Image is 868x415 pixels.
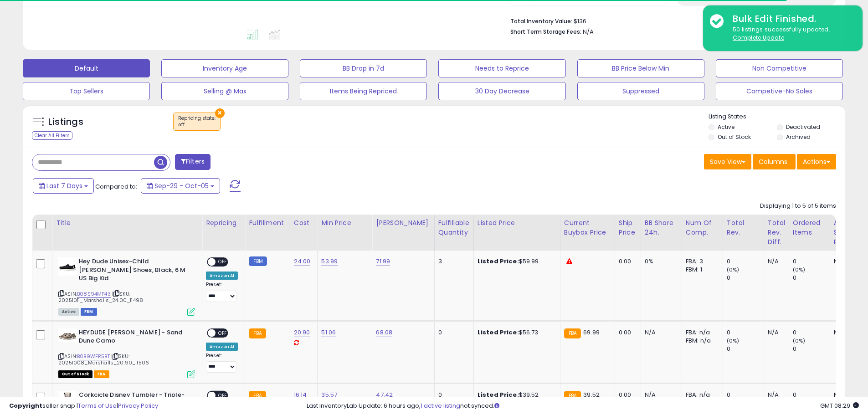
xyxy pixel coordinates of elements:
[438,257,467,266] div: 3
[438,328,467,337] div: 0
[733,34,784,41] u: Complete Update
[686,266,716,274] div: FBM: 1
[564,328,581,338] small: FBA
[478,391,553,399] div: $39.52
[619,257,634,266] div: 0.00
[81,308,97,316] span: FBM
[58,257,77,276] img: 419kEzB96pL._SL40_.jpg
[249,391,266,401] small: FBA
[58,328,195,377] div: ASIN:
[300,59,427,77] button: BB Drop in 7d
[577,82,704,100] button: Suppressed
[249,218,286,228] div: Fulfillment
[307,402,859,410] div: Last InventoryLab Update: 6 hours ago, not synced.
[294,218,314,228] div: Cost
[141,178,220,194] button: Sep-29 - Oct-05
[161,82,288,100] button: Selling @ Max
[58,391,77,409] img: 31cyqivCHPL._SL40_.jpg
[216,258,230,266] span: OFF
[577,59,704,77] button: BB Price Below Min
[478,328,519,337] b: Listed Price:
[478,328,553,337] div: $56.73
[376,390,393,400] a: 47.42
[300,82,427,100] button: Items Being Repriced
[9,402,158,410] div: seller snap | |
[478,390,519,399] b: Listed Price:
[58,370,92,378] span: All listings that are currently out of stock and unavailable for purchase on Amazon
[510,28,581,36] b: Short Term Storage Fees:
[727,218,760,237] div: Total Rev.
[727,337,740,344] small: (0%)
[94,370,109,378] span: FBA
[32,131,72,140] div: Clear All Filters
[645,391,675,399] div: N/A
[834,391,864,399] div: N/A
[727,257,764,266] div: 0
[834,257,864,266] div: N/A
[583,390,600,399] span: 39.52
[376,328,392,337] a: 68.08
[564,391,581,401] small: FBA
[793,266,806,273] small: (0%)
[95,182,137,191] span: Compared to:
[9,401,42,410] strong: Copyright
[321,257,338,266] a: 53.99
[249,256,267,266] small: FBM
[619,218,637,237] div: Ship Price
[619,391,634,399] div: 0.00
[583,328,600,337] span: 69.99
[438,82,565,100] button: 30 Day Decrease
[768,391,782,399] div: N/A
[421,401,460,410] a: 1 active listing
[686,328,716,337] div: FBA: n/a
[23,59,150,77] button: Default
[216,391,230,399] span: OFF
[727,345,764,353] div: 0
[793,257,830,266] div: 0
[58,308,79,316] span: All listings currently available for purchase on Amazon
[154,181,209,190] span: Sep-29 - Oct-05
[23,82,150,100] button: Top Sellers
[77,353,110,360] a: B0B9WFR5BT
[686,257,716,266] div: FBA: 3
[645,328,675,337] div: N/A
[645,257,675,266] div: 0%
[793,274,830,282] div: 0
[793,218,826,237] div: Ordered Items
[79,257,190,285] b: Hey Dude Unisex-Child [PERSON_NAME] Shoes, Black, 6 M US Big Kid
[583,27,594,36] span: N/A
[786,133,811,141] label: Archived
[727,266,740,273] small: (0%)
[510,17,572,25] b: Total Inventory Value:
[58,328,77,342] img: 41Pjzj945FL._SL40_.jpg
[58,257,195,315] div: ASIN:
[161,59,288,77] button: Inventory Age
[321,390,337,400] a: 35.57
[793,328,830,337] div: 0
[178,115,216,128] span: Repricing state :
[760,202,836,210] div: Displaying 1 to 5 of 5 items
[820,401,859,410] span: 2025-10-13 08:29 GMT
[759,157,787,166] span: Columns
[321,218,368,228] div: Min Price
[215,108,225,118] button: ×
[834,328,864,337] div: N/A
[793,391,830,399] div: 0
[294,390,307,400] a: 16.14
[206,272,238,280] div: Amazon AI
[686,337,716,345] div: FBM: n/a
[206,218,241,228] div: Repricing
[686,391,716,399] div: FBA: n/a
[704,154,751,169] button: Save View
[206,353,238,373] div: Preset:
[33,178,94,194] button: Last 7 Days
[718,123,734,131] label: Active
[753,154,796,169] button: Columns
[78,401,117,410] a: Terms of Use
[206,343,238,351] div: Amazon AI
[438,391,467,399] div: 0
[786,123,820,131] label: Deactivated
[716,59,843,77] button: Non Competitive
[797,154,836,169] button: Actions
[56,218,198,228] div: Title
